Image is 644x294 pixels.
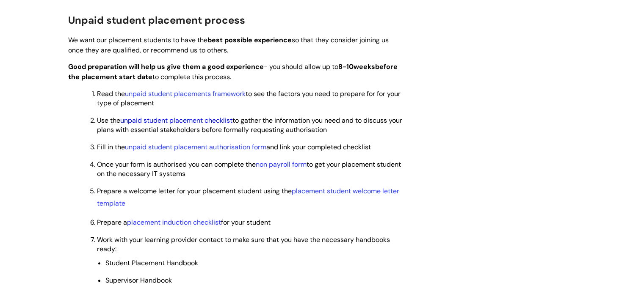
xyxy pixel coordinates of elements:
strong: best possible experience [207,36,292,44]
span: Prepare a welcome letter for your placement student using the [97,187,399,208]
a: non payroll form [256,160,307,169]
span: We want our placement students to have the so that they consider joining us once they are qualifi... [68,36,389,55]
span: Fill in the [97,143,371,151]
span: - you should allow up to [68,62,354,71]
span: and link your completed checklist [125,143,371,151]
a: placement induction checklist [127,218,221,227]
a: unpaid student placement checklist [120,116,232,125]
a: unpaid student placements framework [125,89,246,98]
span: Supervisor Handbook [105,276,172,285]
strong: Good preparation will help us give them a good experience [68,62,264,71]
span: Unpaid student placement process [68,14,245,27]
strong: weeks [354,62,375,71]
a: placement student welcome letter template [97,187,399,208]
span: Work with your learning provider contact to make sure that you have the necessary handbooks ready: [97,235,390,253]
span: Read the to see the factors you need to prepare for for your type of placement [97,89,401,107]
strong: 8-10 [338,62,354,71]
span: Prepare a for your student [97,218,271,227]
span: Once your form is authorised you can complete the to get your placement student on the necessary ... [97,160,401,178]
span: Student Placement Handbook [105,258,198,267]
span: Use the to gather the information you need and to discuss your plans with essential stakeholders ... [97,116,402,134]
a: unpaid student placement authorisation form [125,143,266,151]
